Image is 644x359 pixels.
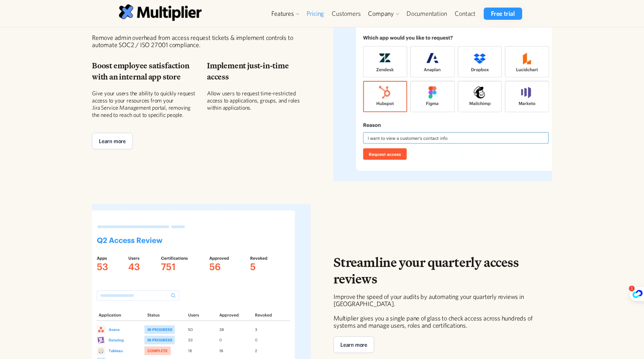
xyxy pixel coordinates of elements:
[207,90,310,111] div: Allow users to request time-restricted access to applications, groups, and roles within applicati...
[333,336,374,353] a: Learn more
[99,137,126,145] div: Learn more
[92,60,195,82] h4: Boost employee satisfaction with an internal app store
[92,133,133,149] a: Learn more
[271,9,294,18] div: Features
[92,34,310,49] div: Remove admin overhead from access request tickets & implement controls to automate SOC2 / ISO 270...
[451,8,479,20] a: Contact
[328,8,364,20] a: Customers
[333,254,552,288] h2: Streamline your quarterly access reviews
[92,90,195,118] div: Give your users the ability to quickly request access to your resources from your Jira Service Ma...
[333,293,552,336] div: Improve the speed of your audits by automating your quarterly reviews in [GEOGRAPHIC_DATA]. Multi...
[368,9,394,18] div: Company
[340,340,367,349] div: Learn more
[484,8,522,20] a: Free trial
[207,60,310,82] h4: Implement just-in-time access
[268,8,302,20] div: Features
[303,8,328,20] a: Pricing
[364,8,402,20] div: Company
[402,8,451,20] a: Documentation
